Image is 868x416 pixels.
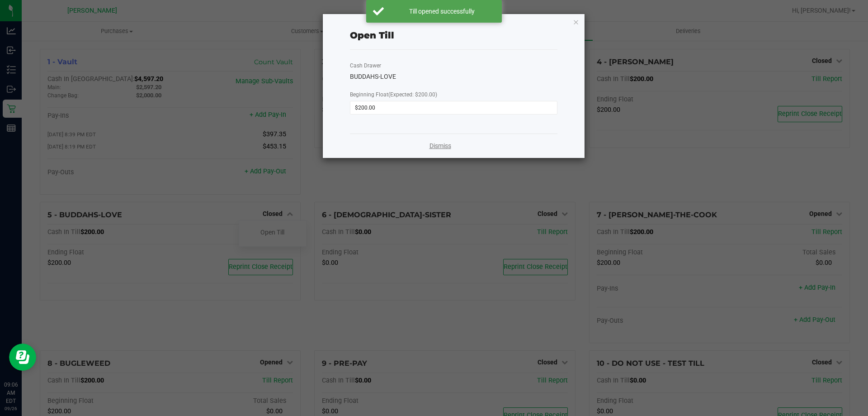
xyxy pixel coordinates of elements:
span: (Expected: $200.00) [388,91,437,98]
label: Cash Drawer [350,62,381,70]
div: Till opened successfully [389,7,495,16]
span: Beginning Float [350,91,437,98]
a: Dismiss [429,141,451,151]
iframe: Resource center [9,344,36,371]
div: Open Till [350,29,394,42]
div: BUDDAHS-LOVE [350,72,557,81]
